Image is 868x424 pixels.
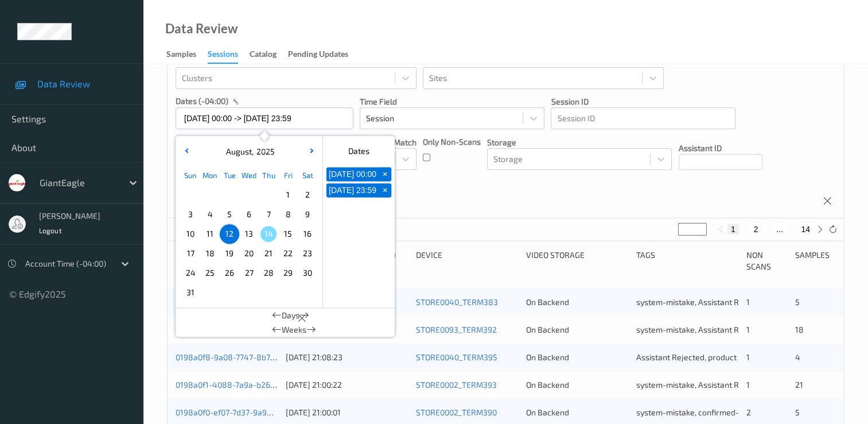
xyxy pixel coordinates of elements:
div: Data Review [165,23,238,34]
div: Choose Saturday August 16 of 2025 [298,224,317,244]
span: 1 [746,352,750,362]
a: Pending Updates [288,47,360,63]
span: 16 [299,226,316,242]
div: Device [416,249,518,272]
span: system-mistake, Assistant Rejected, Unusual activity [636,325,827,334]
div: Choose Friday August 29 of 2025 [278,263,298,283]
div: Choose Thursday August 21 of 2025 [259,244,278,263]
div: Choose Monday August 04 of 2025 [200,205,220,224]
span: 18 [795,325,804,334]
span: 10 [182,226,198,242]
span: 5 [795,297,800,307]
span: + [379,184,391,196]
div: Choose Sunday August 17 of 2025 [181,244,200,263]
span: 21 [795,380,803,390]
div: Non Scans [746,249,787,272]
a: STORE0040_TERM395 [416,352,497,362]
a: STORE0002_TERM393 [416,380,497,390]
div: On Backend [526,407,628,418]
button: + [379,183,391,197]
button: ... [773,224,787,234]
div: Choose Monday July 28 of 2025 [200,185,220,205]
span: 28 [260,265,277,281]
div: Choose Thursday August 14 of 2025 [259,224,278,244]
div: Choose Saturday August 23 of 2025 [298,244,317,263]
div: Sat [298,165,317,185]
span: 9 [299,206,316,222]
button: 1 [727,224,739,234]
div: Choose Sunday July 27 of 2025 [181,185,200,205]
div: On Backend [526,324,628,336]
div: Choose Wednesday September 03 of 2025 [239,283,259,302]
div: Choose Tuesday September 02 of 2025 [220,283,239,302]
button: [DATE] 23:59 [326,183,379,197]
span: 13 [241,226,257,242]
div: Video Storage [526,249,628,272]
a: STORE0093_TERM392 [416,325,497,334]
div: Choose Sunday August 10 of 2025 [181,224,200,244]
div: Choose Wednesday August 06 of 2025 [239,205,259,224]
div: On Backend [526,352,628,363]
span: 22 [280,245,296,261]
div: Choose Tuesday August 26 of 2025 [220,263,239,283]
button: + [379,167,391,181]
span: 5 [221,206,238,222]
a: STORE0040_TERM383 [416,297,498,307]
span: system-mistake, Assistant Rejected, Unusual activity [636,380,827,390]
div: Choose Thursday July 31 of 2025 [259,185,278,205]
div: Choose Saturday September 06 of 2025 [298,283,317,302]
div: Choose Friday August 01 of 2025 [278,185,298,205]
div: Fri [278,165,298,185]
div: Choose Monday August 11 of 2025 [200,224,220,244]
span: 2 [746,407,751,417]
div: Choose Friday August 08 of 2025 [278,205,298,224]
div: Choose Saturday August 09 of 2025 [298,205,317,224]
p: dates (-04:00) [176,95,228,107]
a: 0198a0f8-9a08-7747-8b79-3c0a2ccf47ee [176,352,330,362]
span: 11 [202,226,218,242]
div: Wed [239,165,259,185]
div: Choose Tuesday August 19 of 2025 [220,244,239,263]
div: Choose Sunday August 31 of 2025 [181,283,200,302]
p: Only Non-Scans [423,136,481,148]
span: 1 [746,380,750,390]
div: Mon [200,165,220,185]
div: Choose Friday August 15 of 2025 [278,224,298,244]
span: 3 [182,206,198,222]
span: 25 [202,265,218,281]
span: Assistant Rejected, product recovered, recovered product [636,352,848,362]
span: 20 [241,245,257,261]
div: Choose Monday August 25 of 2025 [200,263,220,283]
div: Sessions [208,48,238,64]
div: Choose Friday August 22 of 2025 [278,244,298,263]
span: Days [282,310,299,321]
button: [DATE] 00:00 [326,167,379,181]
span: August [223,147,252,156]
div: On Backend [526,379,628,391]
button: 2 [750,224,761,234]
div: Dates [323,140,395,162]
span: 5 [795,407,800,417]
a: Catalog [250,47,288,63]
div: Choose Sunday August 24 of 2025 [181,263,200,283]
span: 12 [221,226,238,242]
button: 14 [797,224,813,234]
span: 4 [202,206,218,222]
div: Choose Tuesday July 29 of 2025 [220,185,239,205]
span: 15 [280,226,296,242]
span: 2025 [254,147,275,156]
span: Weeks [282,324,306,336]
span: 21 [260,245,277,261]
span: 31 [182,284,198,300]
span: 7 [260,206,277,222]
span: 26 [221,265,238,281]
p: Time Field [360,96,544,107]
span: 8 [280,206,296,222]
span: 19 [221,245,238,261]
div: Thu [259,165,278,185]
div: [DATE] 21:08:23 [286,352,408,363]
div: Choose Thursday August 07 of 2025 [259,205,278,224]
div: Choose Friday September 05 of 2025 [278,283,298,302]
div: Choose Wednesday August 13 of 2025 [239,224,259,244]
span: 1 [746,297,750,307]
